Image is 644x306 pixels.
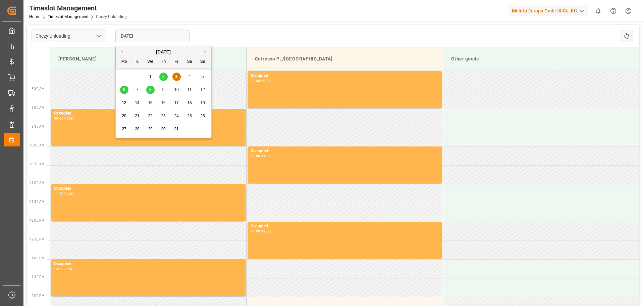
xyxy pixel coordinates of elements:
div: Choose Friday, October 17th, 2025 [172,99,181,107]
div: Choose Wednesday, October 15th, 2025 [146,99,155,107]
span: 10:00 AM [29,143,45,147]
span: 27 [122,127,126,131]
button: show 0 new notifications [591,3,606,18]
div: 12:00 [251,230,260,233]
span: 19 [200,100,205,105]
div: Choose Thursday, October 30th, 2025 [159,125,168,133]
div: Choose Friday, October 31st, 2025 [172,125,181,133]
button: Help Center [606,3,621,18]
span: 15 [148,100,152,105]
div: - [64,192,65,195]
span: 1 [149,74,152,79]
div: Choose Thursday, October 2nd, 2025 [159,73,168,81]
span: 9:30 AM [32,125,45,128]
div: Mo [120,58,128,66]
button: Melitta Europa GmbH & Co. KG [509,4,591,17]
span: 26 [200,114,205,118]
span: 23 [161,114,165,118]
div: 11:00 [54,192,64,195]
span: 5 [202,74,204,79]
span: 8:30 AM [32,87,45,91]
div: Choose Wednesday, October 29th, 2025 [146,125,155,133]
div: 13:00 [54,267,64,270]
div: Choose Friday, October 24th, 2025 [172,112,181,120]
span: 21 [135,114,139,118]
span: 12:30 PM [29,237,45,241]
div: Choose Wednesday, October 22nd, 2025 [146,112,155,120]
div: Su [199,58,207,66]
div: 08:00 [251,79,260,82]
span: 8 [149,87,152,92]
div: [DATE] [116,49,211,55]
span: 3 [175,74,178,79]
a: Timeslot Management [48,14,89,19]
div: Choose Thursday, October 16th, 2025 [159,99,168,107]
span: 17 [174,100,178,105]
div: Sa [185,58,194,66]
div: 13:00 [261,230,271,233]
div: Occupied [54,185,243,192]
div: Choose Thursday, October 9th, 2025 [159,86,168,94]
span: 13 [122,100,126,105]
div: - [64,267,65,270]
span: 18 [187,100,192,105]
span: 28 [135,127,139,131]
div: Occupied [251,73,439,79]
div: Occupied [251,223,439,230]
span: 10:30 AM [29,162,45,166]
div: Occupied [54,110,243,117]
div: Choose Sunday, October 5th, 2025 [199,73,207,81]
div: month 2025-10 [118,70,209,136]
div: Choose Sunday, October 26th, 2025 [199,112,207,120]
div: Choose Monday, October 13th, 2025 [120,99,128,107]
div: Occupied [54,261,243,267]
div: - [260,155,261,158]
div: Choose Friday, October 10th, 2025 [172,86,181,94]
div: Choose Tuesday, October 28th, 2025 [133,125,142,133]
div: Choose Saturday, October 4th, 2025 [185,73,194,81]
span: 11 [187,87,192,92]
span: 16 [161,100,165,105]
div: 14:00 [65,267,74,270]
div: Choose Tuesday, October 7th, 2025 [133,86,142,94]
div: 10:00 [251,155,260,158]
span: 9 [162,87,165,92]
a: Home [29,14,40,19]
div: Other goods [448,53,634,65]
div: Choose Tuesday, October 14th, 2025 [133,99,142,107]
div: Fr [172,58,181,66]
div: 09:00 [54,117,64,120]
span: 14 [135,100,139,105]
span: 24 [174,114,178,118]
div: Tu [133,58,142,66]
div: Choose Monday, October 20th, 2025 [120,112,128,120]
div: Occupied [251,148,439,155]
span: 12:00 PM [29,219,45,222]
span: 29 [148,127,152,131]
div: We [146,58,155,66]
div: Timeslot Management [29,3,127,13]
span: 12 [200,87,205,92]
span: 2:00 PM [32,294,45,298]
button: Next Month [204,49,208,53]
div: - [260,79,261,82]
div: Choose Saturday, October 25th, 2025 [185,112,194,120]
div: Choose Tuesday, October 21st, 2025 [133,112,142,120]
input: Type to search/select [32,30,106,42]
span: 2 [162,74,165,79]
span: 10 [174,87,178,92]
span: 1:30 PM [32,275,45,279]
span: 1:00 PM [32,256,45,260]
span: 6 [123,87,125,92]
div: Choose Wednesday, October 1st, 2025 [146,73,155,81]
span: 11:30 AM [29,200,45,204]
div: Melitta Europa GmbH & Co. KG [509,6,588,16]
span: 11:00 AM [29,181,45,185]
span: 31 [174,127,178,131]
div: Choose Wednesday, October 8th, 2025 [146,86,155,94]
div: Choose Sunday, October 19th, 2025 [199,99,207,107]
div: Choose Friday, October 3rd, 2025 [172,73,181,81]
button: Previous Month [119,49,123,53]
div: Choose Saturday, October 18th, 2025 [185,99,194,107]
div: Cofresco PL/[GEOGRAPHIC_DATA] [252,53,437,65]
